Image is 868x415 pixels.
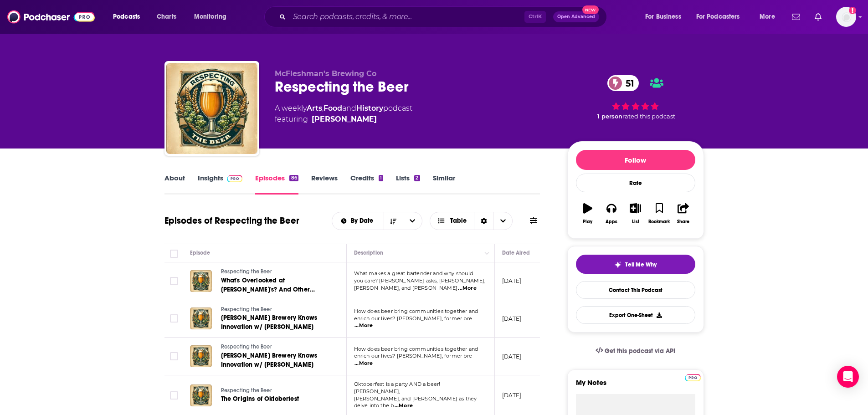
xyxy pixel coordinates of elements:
a: Respecting the Beer [221,306,330,314]
button: open menu [639,10,693,24]
button: Choose View [430,212,513,230]
button: open menu [332,218,384,224]
a: Respecting the Beer [221,268,330,276]
span: ...More [354,360,373,367]
span: Table [450,218,467,224]
span: Toggle select row [170,352,178,360]
h2: Choose List sort [332,212,422,230]
span: Toggle select row [170,277,178,285]
input: Search podcasts, credits, & more... [289,10,524,24]
button: Bookmark [647,197,671,230]
a: Show notifications dropdown [788,9,804,25]
span: Toggle select row [170,391,178,400]
span: The Origins of Oktoberfest [221,395,299,403]
span: Podcasts [113,10,140,23]
img: Podchaser - Follow, Share and Rate Podcasts [7,8,95,26]
span: Open Advanced [557,15,595,19]
a: Charts [151,10,182,24]
span: and [342,104,356,113]
button: Play [576,197,600,230]
a: Respecting the Beer [221,387,329,395]
span: Get this podcast via API [605,347,675,355]
div: Rate [576,174,695,192]
a: InsightsPodchaser Pro [198,174,243,195]
span: By Date [351,218,376,224]
span: [PERSON_NAME], and [PERSON_NAME] as they delve into the b [354,395,477,409]
a: Gary Arndt [312,114,377,125]
div: Share [677,219,689,225]
img: Podchaser Pro [685,374,701,381]
div: Search podcasts, credits, & more... [273,6,616,27]
a: What's Overlooked at [PERSON_NAME]'s? And Other Listener Questions [221,276,330,294]
img: User Profile [836,7,856,27]
button: open menu [753,10,786,24]
div: Description [354,247,383,258]
div: Open Intercom Messenger [837,366,859,388]
p: [DATE] [502,353,522,360]
a: Pro website [685,373,701,381]
a: [PERSON_NAME] Brewery Knows Innovation w/ [PERSON_NAME] [221,313,330,332]
div: 51 1 personrated this podcast [567,69,704,126]
span: McFleshman's Brewing Co [275,69,376,78]
span: How does beer bring communities together and [354,308,478,314]
span: 51 [616,75,639,91]
div: 2 [414,175,420,181]
button: open menu [403,212,422,230]
label: My Notes [576,378,695,394]
span: Monitoring [194,10,226,23]
span: ...More [395,402,413,410]
img: tell me why sparkle [614,261,621,268]
div: Bookmark [648,219,670,225]
span: What's Overlooked at [PERSON_NAME]'s? And Other Listener Questions [221,277,315,302]
span: Ctrl K [524,11,546,23]
span: enrich our lives? [PERSON_NAME], former bre [354,353,472,359]
a: Similar [433,174,455,195]
button: open menu [188,10,238,24]
div: Episode [190,247,211,258]
a: Respecting the Beer [166,63,257,154]
button: List [623,197,647,230]
span: Respecting the Beer [221,306,272,313]
div: Sort Direction [474,212,493,230]
a: History [356,104,383,113]
a: Food [324,104,342,113]
span: Charts [157,10,176,23]
span: For Business [645,10,681,23]
span: ...More [354,322,373,329]
div: A weekly podcast [275,103,412,125]
span: Tell Me Why [625,261,657,268]
a: Credits1 [350,174,383,195]
button: Follow [576,150,695,170]
a: Respecting the Beer [221,343,330,351]
p: [DATE] [502,315,522,323]
span: How does beer bring communities together and [354,346,478,352]
svg: Add a profile image [849,7,856,14]
div: Date Aired [502,247,530,258]
a: About [164,174,185,195]
div: Play [583,219,592,225]
span: What makes a great bartender and why should [354,270,473,277]
h1: Episodes of Respecting the Beer [164,215,299,226]
span: Respecting the Beer [221,268,272,275]
a: Get this podcast via API [588,340,683,362]
a: Show notifications dropdown [811,9,825,25]
p: [DATE] [502,391,522,399]
a: Contact This Podcast [576,281,695,299]
button: tell me why sparkleTell Me Why [576,255,695,274]
div: 86 [289,175,298,181]
span: 1 person [597,113,622,120]
span: ...More [458,285,476,292]
span: Respecting the Beer [221,343,272,350]
button: Column Actions [482,248,493,259]
span: [PERSON_NAME] Brewery Knows Innovation w/ [PERSON_NAME] [221,314,318,331]
div: 1 [379,175,383,181]
button: Export One-Sheet [576,306,695,324]
span: Toggle select row [170,314,178,323]
a: 51 [607,75,639,91]
span: For Podcasters [696,10,740,23]
span: rated this podcast [622,113,675,120]
button: open menu [107,10,152,24]
button: open menu [690,10,753,24]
